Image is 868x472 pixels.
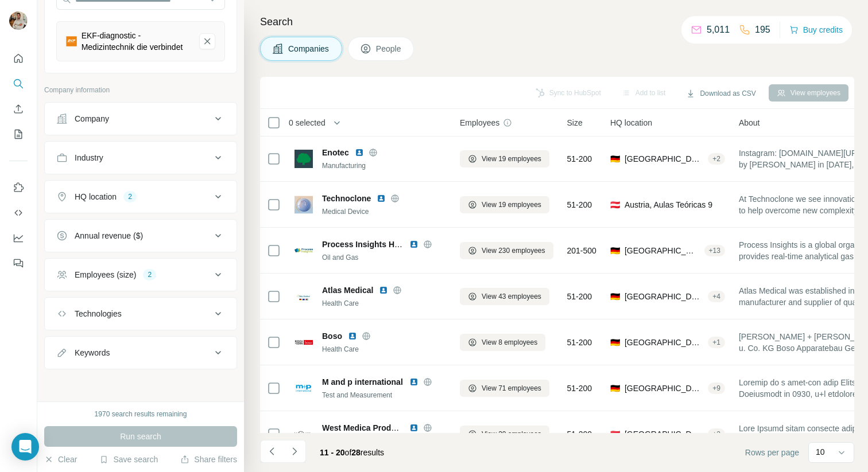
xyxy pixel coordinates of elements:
img: Logo of Process Insights Holdings [294,241,313,260]
button: View 19 employees [460,150,549,167]
img: LinkedIn logo [379,286,388,295]
img: Logo of West Medica Produktions- und Handels- [294,425,313,443]
span: View 230 employees [482,245,545,256]
span: View 8 employees [482,337,537,348]
button: Employees (size)2 [45,261,237,288]
div: + 13 [704,245,725,256]
span: M and p international [322,377,403,387]
p: Company information [44,85,237,95]
span: 0 selected [289,117,325,128]
span: [GEOGRAPHIC_DATA], [GEOGRAPHIC_DATA] [625,153,703,165]
button: View 19 employees [460,196,549,213]
span: Companies [288,43,330,54]
div: Company [75,113,109,124]
span: Atlas Medical [322,284,373,296]
span: results [320,448,384,457]
span: 🇩🇪 [610,383,620,394]
span: of [345,448,352,457]
span: People [376,43,402,54]
span: Boso [322,330,342,342]
div: Employees (size) [75,269,136,280]
span: West Medica Produktions- und Handels- [322,423,475,432]
button: View 71 employees [460,380,549,397]
button: Navigate to next page [283,440,306,463]
button: View 43 employees [460,288,549,305]
p: 195 [755,23,770,37]
div: Technologies [75,308,122,319]
span: 11 - 20 [320,448,345,457]
div: + 2 [708,429,725,439]
button: EKF-diagnostic - Medizintechnik die verbindet-remove-button [199,33,215,49]
img: Logo of Atlas Medical [294,287,313,306]
img: LinkedIn logo [377,194,386,203]
span: 🇩🇪 [610,153,620,165]
div: + 1 [708,337,725,348]
div: 2 [123,192,137,202]
button: Buy credits [789,22,843,38]
div: Annual revenue ($) [75,230,143,241]
span: Austria, Aulas Teóricas 9 [625,199,712,210]
button: Use Surfe API [9,202,28,223]
button: Use Surfe on LinkedIn [9,177,28,198]
p: 10 [816,446,825,458]
div: Medical Device [322,206,446,217]
img: Logo of M and p international [294,379,313,397]
button: Download as CSV [678,85,764,102]
span: 51-200 [567,337,592,348]
h4: Search [260,14,854,30]
div: 1970 search results remaining [95,409,187,419]
div: Health Care [322,344,446,354]
span: Technoclone [322,193,371,204]
span: 28 [351,448,361,457]
button: Company [45,105,237,132]
img: Logo of Enotec [294,150,313,168]
div: + 4 [708,291,725,302]
span: About [739,117,760,128]
button: Feedback [9,253,28,274]
img: EKF-diagnostic - Medizintechnik die verbindet-logo [66,36,77,47]
span: View 19 employees [482,154,541,164]
span: [GEOGRAPHIC_DATA], [GEOGRAPHIC_DATA] [625,428,703,440]
span: View 71 employees [482,383,541,393]
span: View 19 employees [482,200,541,210]
button: Quick start [9,48,28,69]
div: Manufacturing [322,161,446,171]
button: Navigate to previous page [260,440,283,463]
span: 🇩🇪 [610,291,620,302]
span: [GEOGRAPHIC_DATA] [625,245,700,256]
img: LinkedIn logo [409,377,418,387]
span: 🇩🇪 [610,245,620,256]
span: Size [567,117,583,128]
button: Clear [44,454,77,465]
span: View 20 employees [482,429,541,439]
button: Annual revenue ($) [45,222,237,249]
span: 51-200 [567,428,592,440]
button: Dashboard [9,228,28,248]
button: Technologies [45,300,237,327]
span: View 43 employees [482,291,541,302]
span: 51-200 [567,153,592,165]
span: [GEOGRAPHIC_DATA], [GEOGRAPHIC_DATA] [625,383,703,394]
button: View 230 employees [460,242,553,259]
button: Share filters [180,454,237,465]
button: Keywords [45,339,237,366]
div: EKF-diagnostic - Medizintechnik die verbindet [82,30,190,53]
div: Industry [75,152,103,163]
div: HQ location [75,191,117,202]
img: LinkedIn logo [409,240,418,249]
img: Logo of Boso [294,333,313,352]
span: Enotec [322,147,349,158]
div: Open Intercom Messenger [11,433,39,461]
img: LinkedIn logo [355,148,364,157]
button: HQ location2 [45,183,237,210]
img: Logo of Technoclone [294,196,313,214]
span: 🇩🇪 [610,337,620,348]
button: Save search [99,454,158,465]
button: View 8 employees [460,334,545,351]
div: 2 [143,270,156,280]
img: LinkedIn logo [409,423,418,432]
span: 51-200 [567,199,592,210]
button: My lists [9,124,28,145]
span: 51-200 [567,383,592,394]
div: Test and Measurement [322,390,446,400]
